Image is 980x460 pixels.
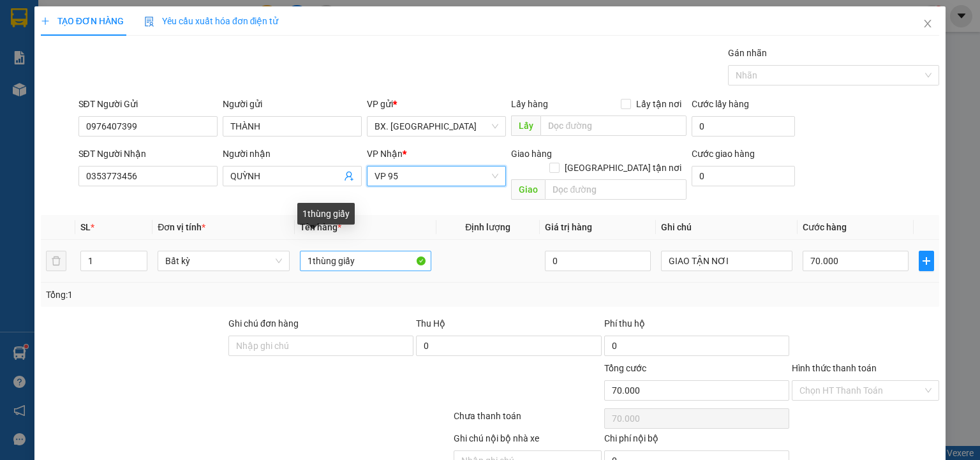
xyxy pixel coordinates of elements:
input: VD: Bàn, Ghế [300,251,431,271]
span: [GEOGRAPHIC_DATA] tận nơi [560,161,687,175]
img: icon [144,17,154,27]
div: 1thùng giấy [297,203,355,225]
label: Ghi chú đơn hàng [228,318,299,329]
span: VP 95 [375,167,498,186]
div: Người nhận [223,147,362,161]
div: Phí thu hộ [604,316,789,336]
span: Giao hàng [511,149,552,159]
span: Cước hàng [803,222,847,232]
span: Bất kỳ [165,251,281,271]
span: Thu Hộ [416,318,445,329]
input: Dọc đường [545,179,687,200]
label: Cước lấy hàng [692,99,749,109]
label: Cước giao hàng [692,149,755,159]
span: Định lượng [465,222,510,232]
span: close [923,19,933,29]
div: SĐT Người Gửi [78,97,218,111]
span: TẠO ĐƠN HÀNG [41,16,124,26]
span: Lấy [511,115,540,136]
div: Chi phí nội bộ [604,431,789,450]
span: Giao [511,179,545,200]
input: 0 [545,251,651,271]
span: Lấy tận nơi [631,97,687,111]
input: Cước giao hàng [692,166,795,186]
span: user-add [344,171,354,181]
label: Hình thức thanh toán [792,363,877,373]
input: Ghi chú đơn hàng [228,336,413,356]
span: Yêu cầu xuất hóa đơn điện tử [144,16,279,26]
div: VP gửi [367,97,506,111]
span: Lấy hàng [511,99,548,109]
button: Close [910,6,946,42]
span: VP Nhận [367,149,403,159]
div: Người gửi [223,97,362,111]
th: Ghi chú [656,215,798,240]
input: Ghi Chú [661,251,792,271]
div: Tổng: 1 [46,288,379,302]
input: Cước lấy hàng [692,116,795,137]
span: plus [41,17,50,26]
span: BX. Ninh Sơn [375,117,498,136]
span: Đơn vị tính [158,222,205,232]
button: plus [919,251,934,271]
div: SĐT Người Nhận [78,147,218,161]
span: SL [80,222,91,232]
input: Dọc đường [540,115,687,136]
span: Giá trị hàng [545,222,592,232]
div: Ghi chú nội bộ nhà xe [454,431,601,450]
div: Chưa thanh toán [452,409,602,431]
label: Gán nhãn [728,48,767,58]
span: plus [919,256,933,266]
button: delete [46,251,66,271]
span: Tổng cước [604,363,646,373]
